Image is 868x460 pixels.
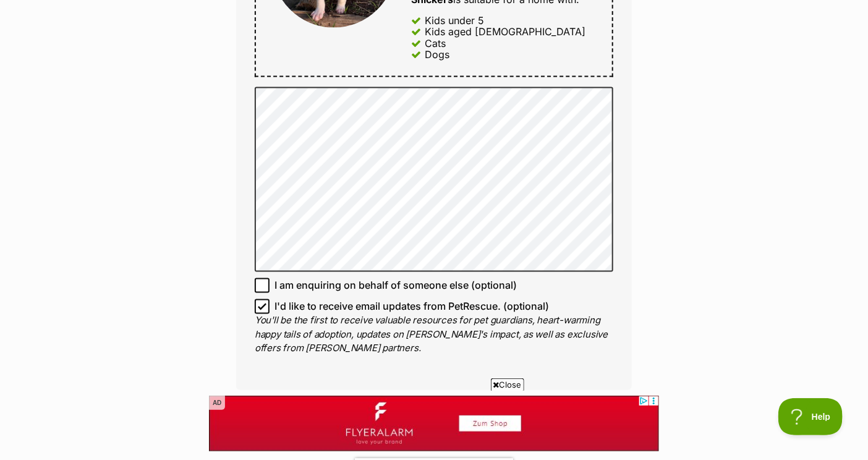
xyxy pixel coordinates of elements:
[778,398,843,435] iframe: Help Scout Beacon - Open
[425,49,450,60] div: Dogs
[274,299,549,314] span: I'd like to receive email updates from PetRescue. (optional)
[491,378,524,391] span: Close
[435,4,446,15] img: info.svg
[425,15,485,26] div: Kids under 5
[255,314,613,356] p: You'll be the first to receive valuable resources for pet guardians, heart-warming happy tails of...
[425,38,446,49] div: Cats
[274,278,517,293] span: I am enquiring on behalf of someone else (optional)
[434,453,435,454] iframe: Advertisement
[209,396,225,410] span: AD
[425,26,586,37] div: Kids aged [DEMOGRAPHIC_DATA]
